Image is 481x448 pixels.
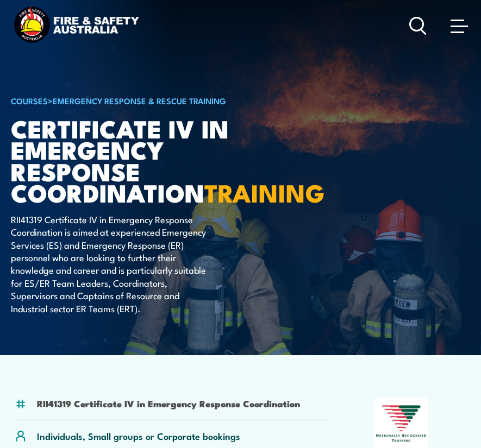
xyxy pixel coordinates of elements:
[11,213,209,314] p: RII41319 Certificate IV in Emergency Response Coordination is aimed at experienced Emergency Serv...
[37,430,240,442] p: Individuals, Small groups or Corporate bookings
[204,173,325,211] strong: TRAINING
[11,94,48,106] a: COURSES
[37,397,300,409] li: RII41319 Certificate IV in Emergency Response Coordination
[53,94,226,106] a: Emergency Response & Rescue Training
[11,94,279,107] h6: >
[11,117,279,203] h1: Certificate IV in Emergency Response Coordination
